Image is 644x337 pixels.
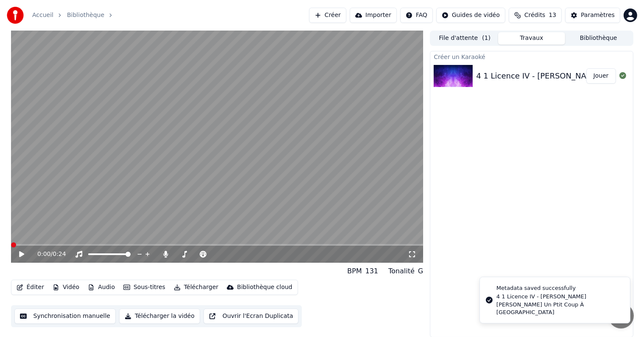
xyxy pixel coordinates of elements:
div: G [418,266,423,276]
div: Créer un Karaoké [430,51,633,62]
nav: breadcrumb [32,11,118,20]
div: Paramètres [581,11,615,20]
button: Vidéo [49,281,83,293]
div: Tonalité [388,266,415,276]
span: Crédits [524,11,545,20]
span: 0:24 [53,250,66,258]
button: Jouer [586,68,616,84]
span: ( 1 ) [482,34,491,42]
div: Metadata saved successfully [496,284,623,292]
img: youka [7,7,24,24]
div: BPM [347,266,362,276]
a: Bibliothèque [67,11,104,20]
div: Bibliothèque cloud [237,283,292,292]
span: 0:00 [37,250,50,258]
a: Accueil [32,11,53,20]
div: / [37,250,58,258]
span: 13 [549,11,556,20]
button: Audio [84,281,118,293]
button: Crédits13 [509,8,562,23]
button: Sous-titres [120,281,169,293]
button: Importer [350,8,397,23]
button: Créer [309,8,346,23]
button: File d'attente [431,32,498,45]
button: Travaux [498,32,565,45]
button: Éditer [13,281,47,293]
button: Guides de vidéo [436,8,505,23]
button: Ouvrir l'Ecran Duplicata [204,309,299,324]
button: Paramètres [565,8,620,23]
div: 131 [365,266,379,276]
button: Synchronisation manuelle [14,309,116,324]
button: Télécharger [170,281,222,293]
button: FAQ [400,8,433,23]
button: Télécharger la vidéo [119,309,200,324]
div: 4 1 Licence IV - [PERSON_NAME] [PERSON_NAME] Un Ptit Coup À [GEOGRAPHIC_DATA] [496,293,623,316]
button: Bibliothèque [565,32,632,45]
